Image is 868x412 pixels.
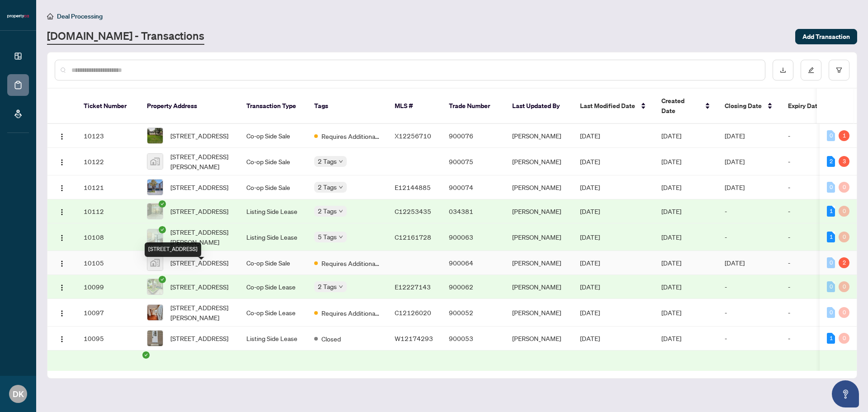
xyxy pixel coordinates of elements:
[55,154,69,169] button: Logo
[339,159,343,164] span: down
[827,232,835,242] div: 1
[395,132,431,140] span: X12256710
[442,327,505,350] td: 900053
[827,307,835,318] div: 0
[76,275,140,299] td: 10099
[580,101,635,111] span: Last Modified Date
[839,156,849,167] div: 3
[239,124,307,148] td: Co-op Side Sale
[239,223,307,251] td: Listing Side Lease
[239,199,307,223] td: Listing Side Lease
[802,29,850,44] span: Add Transaction
[147,279,163,294] img: thumbnail-img
[58,208,66,216] img: Logo
[781,89,844,124] th: Expiry Date
[147,128,163,143] img: thumbnail-img
[442,148,505,175] td: 900075
[147,331,163,346] img: thumbnail-img
[442,251,505,275] td: 900064
[159,200,166,208] span: check-circle
[717,223,781,251] td: -
[58,185,66,192] img: Logo
[827,257,835,268] div: 0
[170,282,228,292] span: [STREET_ADDRESS]
[717,251,781,275] td: [DATE]
[318,232,337,242] span: 5 Tags
[58,260,66,267] img: Logo
[145,242,201,257] div: [STREET_ADDRESS]
[239,327,307,350] td: Listing Side Lease
[442,223,505,251] td: 900063
[781,223,844,251] td: -
[505,275,573,299] td: [PERSON_NAME]
[580,132,600,140] span: [DATE]
[505,148,573,175] td: [PERSON_NAME]
[147,229,163,245] img: thumbnail-img
[580,233,600,241] span: [DATE]
[505,199,573,223] td: [PERSON_NAME]
[661,207,681,215] span: [DATE]
[780,67,786,73] span: download
[339,284,343,289] span: down
[239,299,307,327] td: Co-op Side Lease
[839,206,849,217] div: 0
[147,305,163,320] img: thumbnail-img
[580,183,600,191] span: [DATE]
[661,183,681,191] span: [DATE]
[832,380,859,407] button: Open asap
[839,130,849,141] div: 1
[717,327,781,350] td: -
[839,232,849,242] div: 0
[47,28,204,45] a: [DOMAIN_NAME] - Transactions
[661,96,699,116] span: Created Date
[55,256,69,270] button: Logo
[580,207,600,215] span: [DATE]
[725,101,762,111] span: Closing Date
[339,209,343,213] span: down
[442,299,505,327] td: 900052
[801,60,821,81] button: edit
[717,275,781,299] td: -
[339,185,343,189] span: down
[442,275,505,299] td: 900062
[55,230,69,244] button: Logo
[170,258,228,268] span: [STREET_ADDRESS]
[387,89,442,124] th: MLS #
[76,251,140,275] td: 10105
[321,258,380,268] span: Requires Additional Docs
[717,199,781,223] td: -
[505,327,573,350] td: [PERSON_NAME]
[147,180,163,195] img: thumbnail-img
[781,124,844,148] td: -
[580,259,600,267] span: [DATE]
[147,204,163,219] img: thumbnail-img
[505,124,573,148] td: [PERSON_NAME]
[442,124,505,148] td: 900076
[170,152,232,171] span: [STREET_ADDRESS][PERSON_NAME]
[170,333,228,343] span: [STREET_ADDRESS]
[442,175,505,199] td: 900074
[717,299,781,327] td: -
[839,281,849,292] div: 0
[788,101,821,111] span: Expiry Date
[58,284,66,291] img: Logo
[839,333,849,344] div: 0
[442,89,505,124] th: Trade Number
[827,206,835,217] div: 1
[839,257,849,268] div: 2
[661,259,681,267] span: [DATE]
[142,351,150,359] span: check-circle
[239,175,307,199] td: Co-op Side Sale
[580,157,600,166] span: [DATE]
[307,89,387,124] th: Tags
[76,223,140,251] td: 10108
[55,128,69,143] button: Logo
[827,156,835,167] div: 2
[827,182,835,193] div: 0
[395,233,431,241] span: C12161728
[13,388,24,400] span: DK
[159,226,166,233] span: check-circle
[76,327,140,350] td: 10095
[781,148,844,175] td: -
[318,281,337,292] span: 2 Tags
